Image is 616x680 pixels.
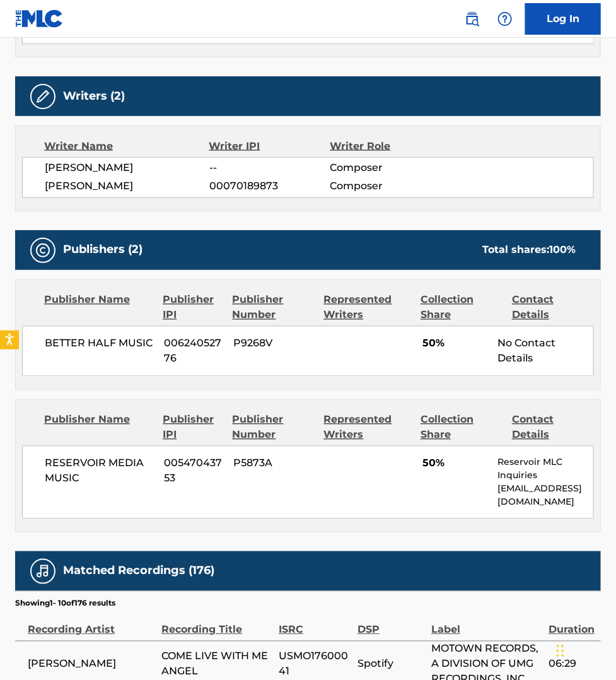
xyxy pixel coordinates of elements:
div: Collection Share [421,413,503,443]
div: Publisher IPI [163,293,223,323]
span: 100 % [549,244,576,256]
div: Publisher Name [44,413,153,443]
div: Writer IPI [209,139,330,154]
span: [PERSON_NAME] [45,179,209,194]
span: 00547043753 [164,456,224,486]
div: Recording Artist [28,609,155,638]
div: Total shares: [482,243,576,258]
span: [PERSON_NAME] [28,657,155,672]
div: Represented Writers [324,413,412,443]
div: Writer Role [330,139,439,154]
span: 00624052776 [164,336,224,366]
div: Publisher IPI [163,413,223,443]
div: ISRC [279,609,351,638]
img: search [465,11,480,26]
p: [EMAIL_ADDRESS][DOMAIN_NAME] [498,483,593,509]
h5: Matched Recordings (176) [63,564,214,578]
a: Public Search [460,6,485,32]
span: RESERVOIR MEDIA MUSIC [45,456,154,486]
span: USMO17600041 [279,649,351,679]
p: Reservoir MLC Inquiries [498,456,593,483]
div: DSP [357,609,425,638]
img: Writers [35,89,50,104]
div: Duration [549,609,595,638]
span: 06:29 [549,657,595,672]
img: Publishers [35,243,50,258]
div: Contact Details [512,293,594,323]
div: Publisher Name [44,293,153,323]
span: BETTER HALF MUSIC [45,336,154,351]
div: Publisher Number [233,413,315,443]
span: Composer [330,179,439,194]
span: 50% [422,336,488,351]
img: Matched Recordings [35,564,50,579]
div: Drag [557,632,564,670]
span: -- [209,161,330,176]
span: Composer [330,161,439,176]
div: Label [431,609,542,638]
div: Help [492,6,518,32]
div: Writer Name [44,139,209,154]
div: No Contact Details [498,336,593,366]
h5: Writers (2) [63,89,125,103]
iframe: Chat Widget [553,619,616,680]
span: P5873A [234,456,317,471]
span: [PERSON_NAME] [45,161,209,176]
div: Collection Share [421,293,503,323]
a: Log In [525,3,601,35]
img: help [497,11,513,26]
span: 50% [422,456,488,471]
h5: Publishers (2) [63,243,142,257]
div: Recording Title [161,609,272,638]
span: COME LIVE WITH ME ANGEL [161,649,272,679]
span: 00070189873 [209,179,330,194]
div: Contact Details [512,413,594,443]
div: Represented Writers [324,293,412,323]
div: Publisher Number [233,293,315,323]
img: MLC Logo [15,9,64,28]
span: P9268V [234,336,317,351]
p: Showing 1 - 10 of 176 results [15,598,115,609]
span: Spotify [357,657,425,672]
